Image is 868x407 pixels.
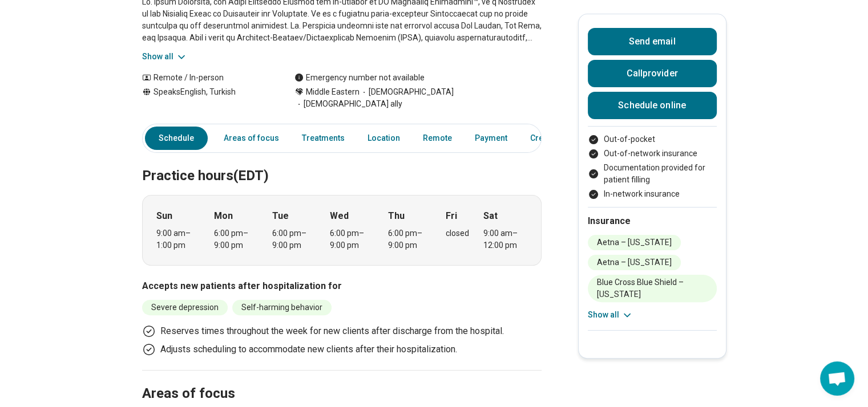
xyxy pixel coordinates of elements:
[360,86,454,98] span: [DEMOGRAPHIC_DATA]
[588,92,717,119] a: Schedule online
[145,127,208,150] a: Schedule
[388,209,405,223] strong: Thu
[468,127,514,150] a: Payment
[156,227,200,251] div: 9:00 am – 1:00 pm
[214,209,233,223] strong: Mon
[160,324,504,338] p: Reserves times throughout the week for new clients after discharge from the hospital.
[588,214,717,228] h2: Insurance
[588,255,681,270] li: Aetna – [US_STATE]
[361,127,407,150] a: Location
[142,300,228,315] li: Severe depression
[156,209,172,223] strong: Sun
[294,98,402,110] span: [DEMOGRAPHIC_DATA] ally
[232,300,332,315] li: Self-harming behavior
[388,227,432,251] div: 6:00 pm – 9:00 pm
[142,279,542,293] h3: Accepts new patients after hospitalization for
[142,72,272,84] div: Remote / In-person
[588,235,681,250] li: Aetna – [US_STATE]
[214,227,258,251] div: 6:00 pm – 9:00 pm
[588,148,717,160] li: Out-of-network insurance
[272,227,316,251] div: 6:00 pm – 9:00 pm
[295,127,352,150] a: Treatments
[416,127,459,150] a: Remote
[820,361,854,396] div: Chat abierto
[588,162,717,186] li: Documentation provided for patient filling
[588,133,717,145] li: Out-of-pocket
[272,209,289,223] strong: Tue
[588,60,717,87] button: Callprovider
[330,209,349,223] strong: Wed
[483,227,527,251] div: 9:00 am – 12:00 pm
[588,28,717,55] button: Send email
[142,86,272,110] div: Speaks English, Turkish
[217,127,286,150] a: Areas of focus
[588,188,717,200] li: In-network insurance
[588,309,633,321] button: Show all
[523,127,580,150] a: Credentials
[142,139,542,186] h2: Practice hours (EDT)
[588,275,717,302] li: Blue Cross Blue Shield – [US_STATE]
[142,357,542,404] h2: Areas of focus
[142,51,187,63] button: Show all
[446,227,469,239] div: closed
[142,195,542,266] div: When does the program meet?
[330,227,374,251] div: 6:00 pm – 9:00 pm
[446,209,457,223] strong: Fri
[306,86,360,98] span: Middle Eastern
[483,209,498,223] strong: Sat
[160,343,457,356] p: Adjusts scheduling to accommodate new clients after their hospitalization.
[588,133,717,200] ul: Payment options
[294,72,425,84] div: Emergency number not available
